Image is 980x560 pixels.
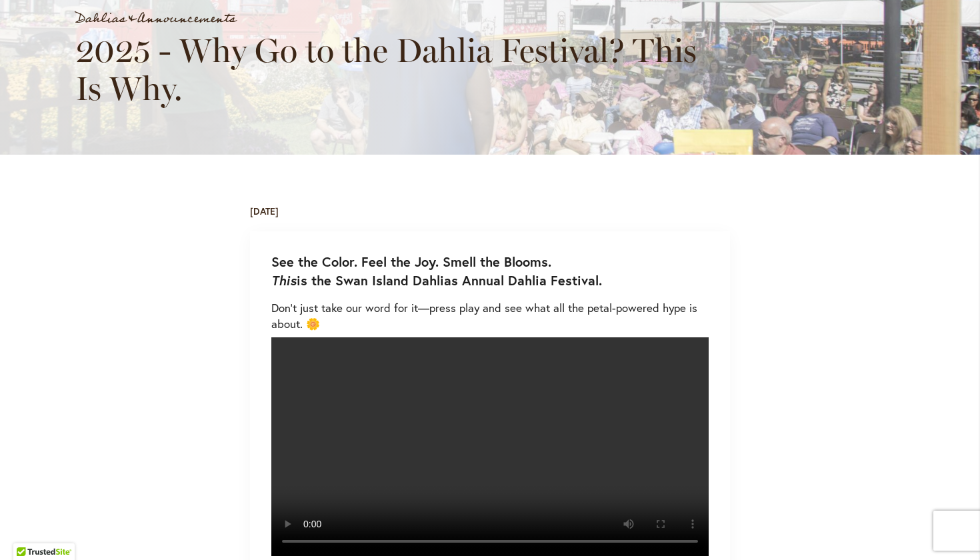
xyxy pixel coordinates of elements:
strong: See the Color. Feel the Joy. Smell the Blooms. is the Swan Island Dahlias Annual Dahlia Festival. [271,253,602,289]
div: [DATE] [250,205,279,218]
h1: 2025 - Why Go to the Dahlia Festival? This Is Why. [75,31,715,108]
em: This [271,271,297,289]
p: Don’t just take our word for it—press play and see what all the petal-powered hype is about. 🌼 [271,300,709,332]
a: Dahlias [75,6,126,31]
a: Announcements [137,6,236,31]
div: & [75,7,929,31]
